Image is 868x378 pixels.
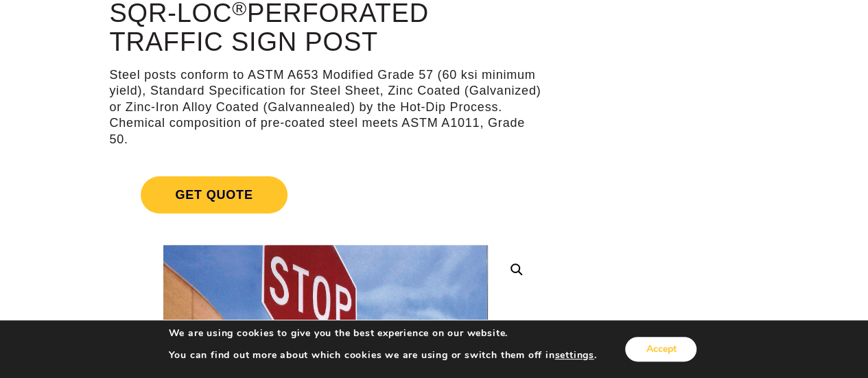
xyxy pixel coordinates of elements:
a: Get Quote [109,160,541,230]
p: Steel posts conform to ASTM A653 Modified Grade 57 (60 ksi minimum yield), Standard Specification... [109,67,541,147]
span: Get Quote [141,176,287,213]
p: We are using cookies to give you the best experience on our website. [169,327,597,340]
button: settings [554,349,594,362]
button: Accept [625,337,696,362]
p: You can find out more about which cookies we are using or switch them off in . [169,349,597,362]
